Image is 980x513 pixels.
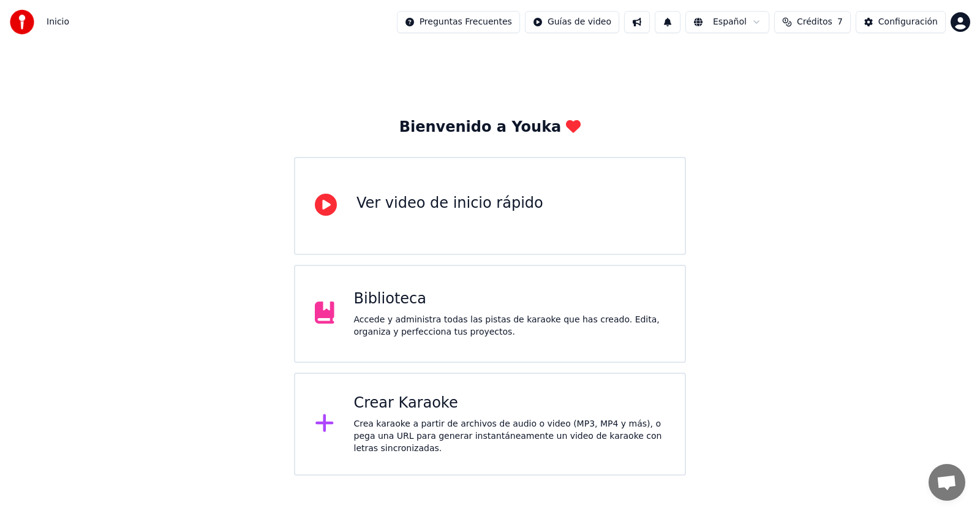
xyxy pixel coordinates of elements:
[356,194,543,213] div: Ver video de inicio rápido
[774,11,851,33] button: Créditos7
[354,314,666,338] div: Accede y administra todas las pistas de karaoke que has creado. Edita, organiza y perfecciona tus...
[47,16,69,28] nav: breadcrumb
[929,464,965,501] div: Chat abierto
[354,393,666,413] div: Crear Karaoke
[797,16,832,28] span: Créditos
[354,289,666,309] div: Biblioteca
[837,16,843,28] span: 7
[856,11,946,33] button: Configuración
[878,16,938,28] div: Configuración
[399,118,581,137] div: Bienvenido a Youka
[10,10,34,34] img: youka
[397,11,520,33] button: Preguntas Frecuentes
[525,11,619,33] button: Guías de video
[354,418,666,455] div: Crea karaoke a partir de archivos de audio o video (MP3, MP4 y más), o pega una URL para generar ...
[47,16,69,28] span: Inicio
